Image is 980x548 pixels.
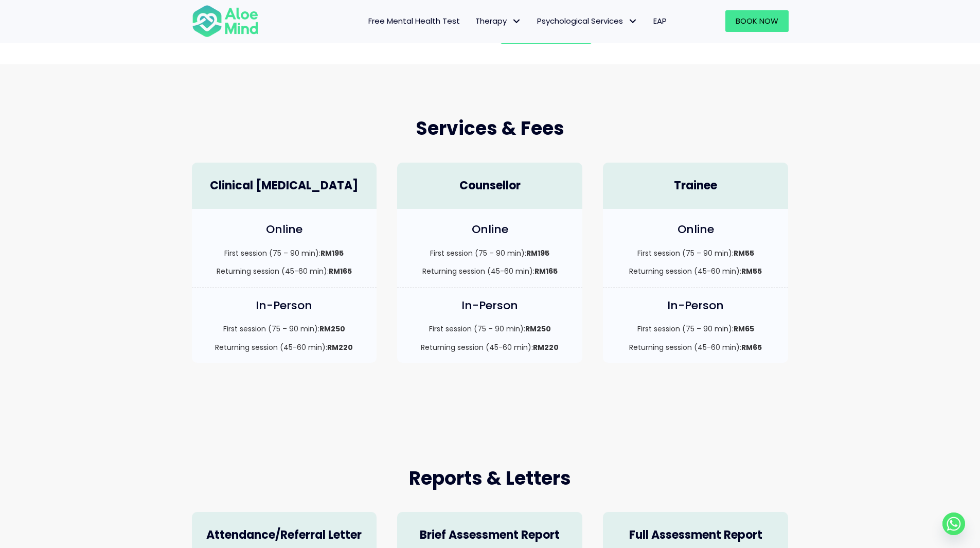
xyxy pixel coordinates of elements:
p: First session (75 – 90 min): [202,248,367,258]
strong: RM220 [533,342,559,352]
strong: RM65 [741,342,762,352]
p: Returning session (45-60 min): [613,266,778,276]
a: TherapyTherapy: submenu [468,10,529,32]
span: Services & Fees [416,115,564,142]
p: First session (75 – 90 min): [202,324,367,334]
span: Psychological Services [537,15,638,26]
h4: Full Assessment Report [613,527,778,543]
p: Returning session (45-60 min): [613,342,778,352]
p: Returning session (45-60 min): [407,266,572,276]
h4: In-Person [613,298,778,314]
h4: Trainee [613,178,778,194]
h4: Online [407,222,572,238]
span: EAP [653,15,667,26]
strong: RM165 [534,266,558,276]
a: Book Now [725,10,789,32]
h4: In-Person [202,298,367,314]
p: First session (75 – 90 min): [407,248,572,258]
p: First session (75 – 90 min): [613,324,778,334]
p: First session (75 – 90 min): [407,324,572,334]
a: Psychological ServicesPsychological Services: submenu [529,10,646,32]
span: Book Now [736,15,778,26]
h4: Online [202,222,367,238]
strong: RM65 [734,324,754,334]
h4: Clinical [MEDICAL_DATA] [202,178,367,194]
h4: Counsellor [407,178,572,194]
p: Returning session (45-60 min): [407,342,572,352]
a: Whatsapp [942,512,965,535]
p: Returning session (45-60 min): [202,342,367,352]
strong: RM195 [526,248,549,258]
span: Free Mental Health Test [368,15,460,26]
h4: Brief Assessment Report [407,527,572,543]
strong: RM165 [329,266,352,276]
img: Aloe mind Logo [192,4,259,38]
strong: RM250 [525,324,551,334]
strong: RM220 [327,342,353,352]
a: EAP [646,10,674,32]
h4: Online [613,222,778,238]
span: Reports & Letters [409,465,571,491]
strong: RM195 [320,248,344,258]
h4: In-Person [407,298,572,314]
nav: Menu [272,10,674,32]
p: First session (75 – 90 min): [613,248,778,258]
a: Free Mental Health Test [361,10,468,32]
strong: RM250 [319,324,345,334]
span: Therapy [475,15,522,26]
p: Returning session (45-60 min): [202,266,367,276]
span: Therapy: submenu [509,14,524,29]
span: Psychological Services: submenu [626,14,640,29]
strong: RM55 [741,266,762,276]
strong: RM55 [734,248,754,258]
h4: Attendance/Referral Letter [202,527,367,543]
